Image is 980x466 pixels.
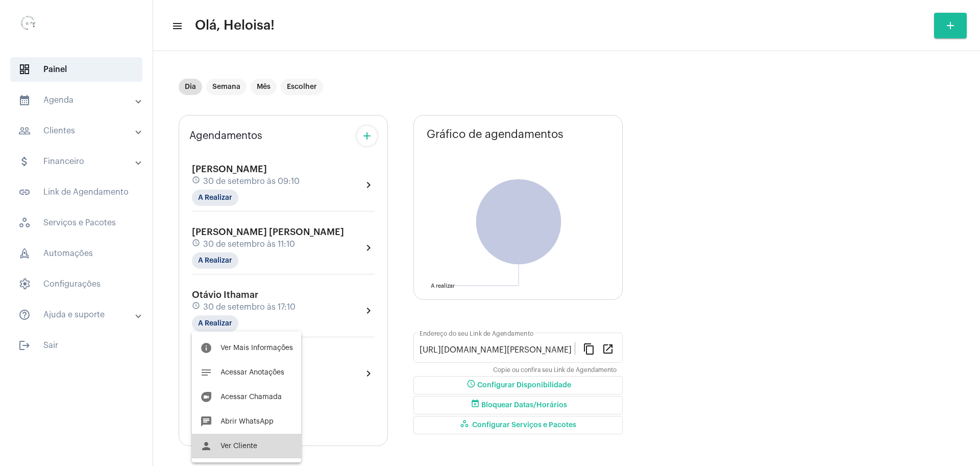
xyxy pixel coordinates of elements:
span: Acessar Chamada [220,393,282,401]
mat-icon: chat [200,415,212,428]
mat-icon: notes [200,366,212,379]
span: Ver Cliente [220,442,257,450]
mat-icon: duo [200,391,212,403]
mat-icon: person [200,440,212,452]
span: Acessar Anotações [220,369,284,376]
mat-icon: info [200,342,212,354]
span: Ver Mais Informações [220,344,293,352]
span: Abrir WhatsApp [220,418,274,425]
